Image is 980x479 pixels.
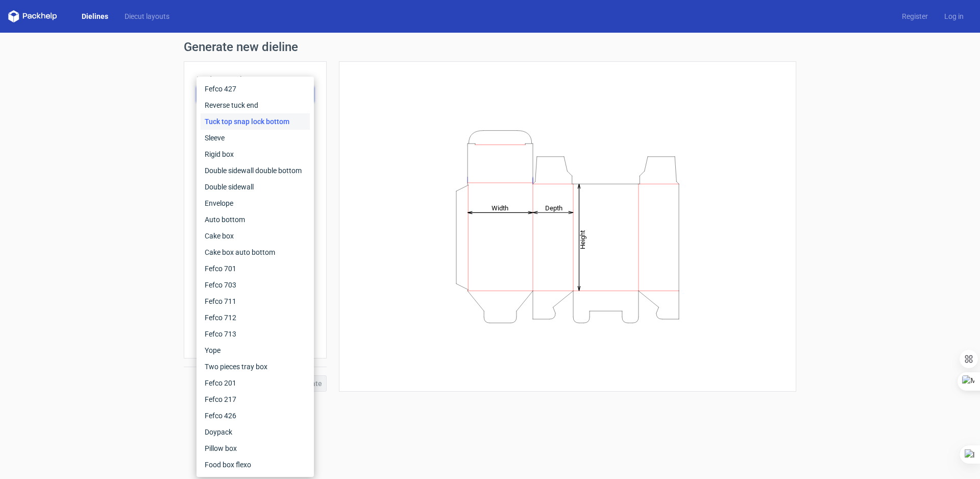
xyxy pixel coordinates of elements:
[936,11,972,21] a: Log in
[201,293,310,309] div: Fefco 711
[201,408,310,424] div: Fefco 426
[894,11,936,21] a: Register
[201,326,310,342] div: Fefco 713
[197,74,314,84] label: Product template
[201,228,310,244] div: Cake box
[579,230,586,249] tspan: Height
[201,424,310,440] div: Doypack
[201,457,310,473] div: Food box flexo
[201,440,310,457] div: Pillow box
[201,391,310,408] div: Fefco 217
[201,260,310,277] div: Fefco 701
[201,130,310,146] div: Sleeve
[201,146,310,162] div: Rigid box
[492,204,508,211] tspan: Width
[201,97,310,113] div: Reverse tuck end
[73,11,116,21] a: Dielines
[545,204,562,211] tspan: Depth
[201,375,310,391] div: Fefco 201
[201,81,310,97] div: Fefco 427
[201,179,310,195] div: Double sidewall
[116,11,178,21] a: Diecut layouts
[201,244,310,260] div: Cake box auto bottom
[201,162,310,179] div: Double sidewall double bottom
[201,195,310,211] div: Envelope
[201,277,310,293] div: Fefco 703
[201,342,310,358] div: Yope
[184,41,796,53] h1: Generate new dieline
[201,358,310,375] div: Two pieces tray box
[201,309,310,326] div: Fefco 712
[201,211,310,228] div: Auto bottom
[201,113,310,130] div: Tuck top snap lock bottom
